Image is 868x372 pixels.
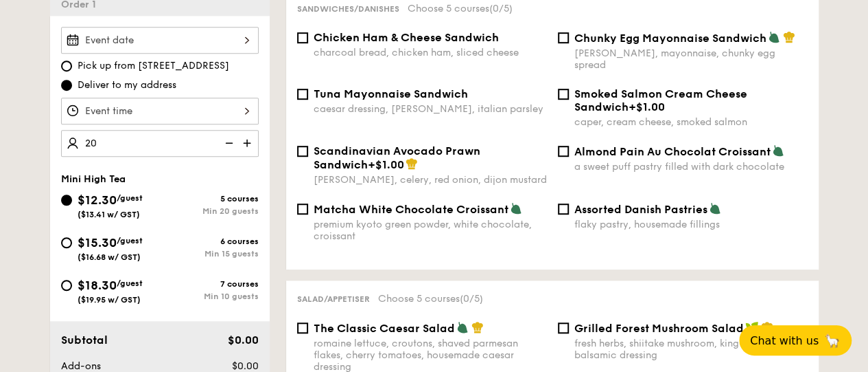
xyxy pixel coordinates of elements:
[406,157,418,170] img: icon-chef-hat.a58ddaea.svg
[231,360,258,372] span: $0.00
[750,334,819,347] span: Chat with us
[227,333,258,347] span: $0.00
[558,32,569,43] input: Chunky Egg Mayonnaise Sandwich[PERSON_NAME], mayonnaise, chunky egg spread
[61,80,72,91] input: Deliver to my address
[408,3,513,14] span: Choose 5 courses
[218,130,238,156] img: icon-reduce.1d2dbef1.svg
[745,321,759,333] img: icon-vegan.f8ff3823.svg
[378,293,483,305] span: Choose 5 courses
[574,47,808,71] div: [PERSON_NAME], mayonnaise, chunky egg spread
[824,333,841,349] span: 🦙
[783,31,795,43] img: icon-chef-hat.a58ddaea.svg
[297,32,308,43] input: Chicken Ham & Cheese Sandwichcharcoal bread, chicken ham, sliced cheese
[456,321,469,333] img: icon-vegetarian.fe4039eb.svg
[238,130,259,156] img: icon-add.58712e84.svg
[78,278,117,293] span: $18.30
[78,193,117,208] span: $12.30
[117,236,143,245] span: /guest
[61,333,108,347] span: Subtotal
[78,59,229,73] span: Pick up from [STREET_ADDRESS]
[574,87,747,113] span: Smoked Salmon Cream Cheese Sandwich
[160,292,259,301] div: Min 10 guests
[61,61,72,72] input: Pick up from [STREET_ADDRESS]
[574,338,808,361] div: fresh herbs, shiitake mushroom, king oyster, balsamic dressing
[314,31,499,44] span: Chicken Ham & Cheese Sandwich
[574,161,808,173] div: a sweet puff pastry filled with dark chocolate
[368,158,404,171] span: +$1.00
[558,204,569,215] input: Assorted Danish Pastriesflaky pastry, housemade fillings
[78,235,117,250] span: $15.30
[61,195,72,206] input: $12.30/guest($13.41 w/ GST)5 coursesMin 20 guests
[314,144,480,171] span: Scandinavian Avocado Prawn Sandwich
[460,293,483,305] span: (0/5)
[574,322,744,335] span: Grilled Forest Mushroom Salad
[160,237,259,246] div: 6 courses
[558,322,569,333] input: Grilled Forest Mushroom Saladfresh herbs, shiitake mushroom, king oyster, balsamic dressing
[61,237,72,248] input: $15.30/guest($16.68 w/ GST)6 coursesMin 15 guests
[314,219,547,242] div: premium kyoto green powder, white chocolate, croissant
[61,360,101,372] span: Add-ons
[314,322,455,335] span: The Classic Caesar Salad
[297,294,370,304] span: Salad/Appetiser
[739,325,852,355] button: Chat with us🦙
[297,89,308,100] input: Tuna Mayonnaise Sandwichcaesar dressing, [PERSON_NAME], italian parsley
[297,204,308,215] input: Matcha White Chocolate Croissantpremium kyoto green powder, white chocolate, croissant
[574,145,771,158] span: Almond Pain Au Chocolat Croissant
[314,47,547,58] div: charcoal bread, chicken ham, sliced cheese
[61,98,259,124] input: Event time
[297,4,399,14] span: Sandwiches/Danishes
[160,194,259,204] div: 5 courses
[61,280,72,291] input: $18.30/guest($19.95 w/ GST)7 coursesMin 10 guests
[160,206,259,216] div: Min 20 guests
[160,279,259,289] div: 7 courses
[574,203,707,216] span: Assorted Danish Pastries
[78,295,141,305] span: ($19.95 w/ GST)
[160,249,259,259] div: Min 15 guests
[574,219,808,230] div: flaky pastry, housemade fillings
[297,322,308,333] input: The Classic Caesar Saladromaine lettuce, croutons, shaved parmesan flakes, cherry tomatoes, house...
[574,116,808,128] div: caper, cream cheese, smoked salmon
[510,202,522,215] img: icon-vegetarian.fe4039eb.svg
[78,252,141,262] span: ($16.68 w/ GST)
[117,193,143,203] span: /guest
[558,89,569,100] input: Smoked Salmon Cream Cheese Sandwich+$1.00caper, cream cheese, smoked salmon
[558,146,569,157] input: Almond Pain Au Chocolat Croissanta sweet puff pastry filled with dark chocolate
[61,173,126,185] span: Mini High Tea
[314,174,547,186] div: [PERSON_NAME], celery, red onion, dijon mustard
[314,203,508,216] span: Matcha White Chocolate Croissant
[709,202,721,215] img: icon-vegetarian.fe4039eb.svg
[314,87,468,100] span: Tuna Mayonnaise Sandwich
[574,32,766,45] span: Chunky Egg Mayonnaise Sandwich
[471,321,484,333] img: icon-chef-hat.a58ddaea.svg
[117,278,143,288] span: /guest
[768,31,780,43] img: icon-vegetarian.fe4039eb.svg
[61,27,259,54] input: Event date
[772,144,784,157] img: icon-vegetarian.fe4039eb.svg
[78,210,140,219] span: ($13.41 w/ GST)
[314,103,547,115] div: caesar dressing, [PERSON_NAME], italian parsley
[629,100,665,113] span: +$1.00
[297,146,308,157] input: Scandinavian Avocado Prawn Sandwich+$1.00[PERSON_NAME], celery, red onion, dijon mustard
[761,321,773,333] img: icon-chef-hat.a58ddaea.svg
[489,3,513,14] span: (0/5)
[78,78,176,92] span: Deliver to my address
